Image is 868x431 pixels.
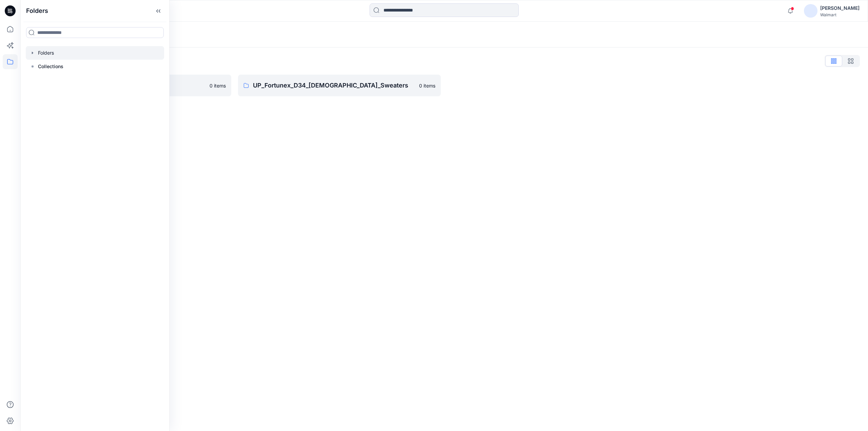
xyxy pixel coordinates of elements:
[238,75,441,96] a: UP_Fortunex_D34_[DEMOGRAPHIC_DATA]_Sweaters0 items
[38,62,63,71] p: Collections
[820,12,860,17] div: Walmart
[820,4,860,12] div: [PERSON_NAME]
[253,81,415,90] p: UP_Fortunex_D34_[DEMOGRAPHIC_DATA]_Sweaters
[419,82,435,89] p: 0 items
[804,4,817,18] img: avatar
[210,82,226,89] p: 0 items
